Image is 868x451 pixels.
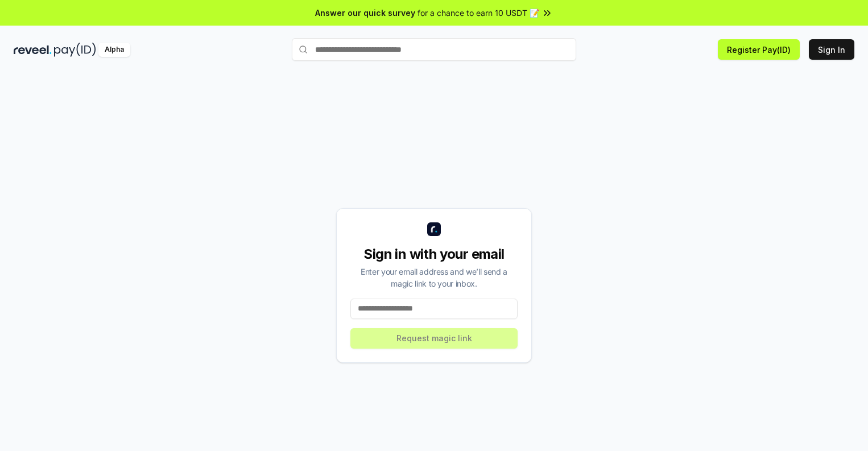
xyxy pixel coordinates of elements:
img: logo_small [427,222,441,236]
img: reveel_dark [14,43,52,57]
img: pay_id [54,43,96,57]
button: Register Pay(ID) [718,39,800,60]
button: Sign In [809,39,854,60]
div: Sign in with your email [350,245,518,263]
span: for a chance to earn 10 USDT 📝 [418,7,539,19]
div: Enter your email address and we’ll send a magic link to your inbox. [350,266,518,289]
div: Alpha [98,43,130,57]
span: Answer our quick survey [315,7,415,19]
